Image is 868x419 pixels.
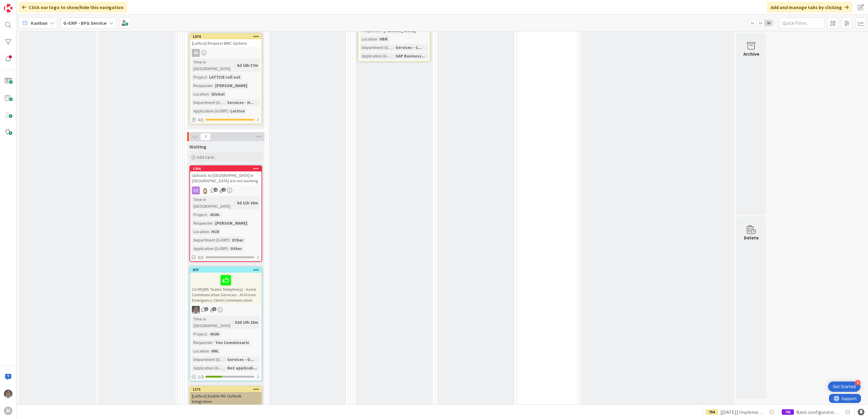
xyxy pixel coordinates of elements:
div: Ton Commissaris [214,339,251,346]
b: G-ERP - BFG Service [63,20,107,26]
span: : [213,339,214,346]
div: 1374 [193,34,261,39]
span: Waiting [189,144,206,150]
span: 3x [764,20,773,26]
span: 4 [214,188,218,192]
div: 5d 11h 36m [235,200,260,206]
div: FA [192,49,200,57]
span: 3 [200,133,211,140]
div: SAP Business... [394,53,427,59]
div: Department (G-ERP) [192,356,225,363]
div: -RUN- [208,331,222,337]
div: Location [192,228,209,235]
span: 0 / 1 [198,117,204,123]
div: HNL [210,348,220,354]
span: 2 [222,188,226,192]
div: HCN [210,228,221,235]
span: Basic configuration Isah test environment HSG [796,408,839,416]
span: : [213,82,214,89]
div: Department (G-ERP) [192,99,225,106]
div: [PERSON_NAME] [214,220,249,226]
div: Location [192,91,209,97]
span: : [377,36,378,42]
span: Kanban [31,19,48,27]
div: 977 [190,267,261,273]
div: PS [190,306,261,314]
span: : [228,108,229,114]
div: Application (G-ERP) [360,53,393,59]
a: 97710-09 [MS Teams Telephony] - Azure Communication Services - AI-Driven Emergency Client Communi... [189,267,262,381]
div: 97710-09 [MS Teams Telephony] - Azure Communication Services - AI-Driven Emergency Client Communi... [190,267,261,304]
span: [[DATE]] Implement Accountview BI information- [Data Transport to BI Datalake] [720,408,763,416]
div: 977 [193,268,261,272]
span: : [209,91,210,97]
div: Not applicab... [226,365,258,371]
div: Add and manage tabs by clicking [767,2,852,13]
div: H [4,407,12,415]
span: : [225,356,226,363]
div: -RUN- [208,211,222,218]
span: : [213,220,214,226]
div: HBR [378,36,389,42]
div: 10-09 [MS Teams Telephony] - Azure Communication Services - AI-Driven Emergency Client Communication [190,273,261,304]
div: 0/1 [190,116,261,124]
div: Project [192,211,207,218]
span: : [207,211,208,218]
div: Get Started [833,384,856,390]
div: Archive [743,50,759,57]
div: Location [192,348,209,354]
div: Requester [192,82,213,89]
div: Other [229,245,244,252]
div: 6d 16h 37m [235,62,260,69]
span: : [393,44,394,51]
span: : [393,53,394,59]
span: Add Card... [197,154,216,160]
div: Project [192,331,207,337]
div: Time in [GEOGRAPHIC_DATA] [192,196,235,209]
input: Quick Filter... [779,18,824,28]
div: Application (G-ERP) [192,245,228,252]
span: 0/1 [198,254,204,261]
div: Time in [GEOGRAPHIC_DATA] [192,316,232,329]
div: [Lattice] Request BMC Options [190,39,261,47]
div: Global [210,91,226,97]
div: Requester [192,339,213,346]
img: Visit kanbanzone.com [4,4,12,12]
span: : [225,99,226,106]
div: Uploads to [GEOGRAPHIC_DATA] in [GEOGRAPHIC_DATA] are not working [190,171,261,185]
span: : [209,228,210,235]
span: : [228,245,229,252]
div: Lattice [229,108,246,114]
div: Click our logo to show/hide this navigation [18,2,127,13]
span: 2x [756,20,764,26]
div: Services - C... [394,44,423,51]
div: Project [192,74,207,80]
span: : [207,74,208,80]
div: 1374 [190,34,261,39]
div: 1396Uploads to [GEOGRAPHIC_DATA] in [GEOGRAPHIC_DATA] are not working [190,166,261,185]
div: Department (G-ERP) [192,237,229,243]
div: FA [190,49,261,57]
div: Other [230,237,245,243]
div: 1171 [193,387,261,391]
div: Requester [192,220,213,226]
div: Services - H... [226,99,255,106]
span: 1/3 [198,374,204,380]
a: 1396Uploads to [GEOGRAPHIC_DATA] in [GEOGRAPHIC_DATA] are not workingRvTime in [GEOGRAPHIC_DATA]:... [189,165,262,262]
span: : [235,200,235,206]
div: Application (G-ERP) [192,365,225,371]
span: 1x [748,20,756,26]
span: : [225,365,226,371]
div: 1374[Lattice] Request BMC Options [190,34,261,47]
span: : [235,62,235,69]
span: : [209,348,210,354]
div: [Lattice] Enable MS Outlook Integration [190,392,261,405]
div: LATTICE roll out [208,74,242,80]
span: : [229,237,230,243]
img: Rv [201,187,209,194]
span: 5 [204,307,208,311]
div: Location [360,36,377,42]
div: 4 [855,380,860,385]
div: 1171[Lattice] Enable MS Outlook Integration [190,387,261,405]
span: 1 [212,307,216,311]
